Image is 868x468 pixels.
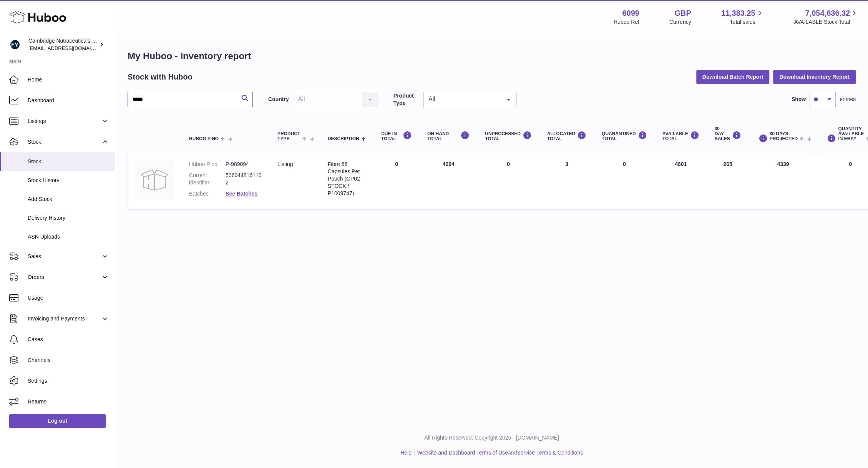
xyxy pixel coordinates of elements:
[840,96,856,103] span: entries
[707,153,749,209] td: 265
[268,96,289,103] label: Country
[277,131,300,141] span: Product Type
[417,450,508,456] a: Website and Dashboard Terms of Use
[623,161,626,167] span: 0
[373,153,420,209] td: 0
[28,336,109,343] span: Cases
[28,253,101,260] span: Sales
[28,274,101,281] span: Orders
[328,136,359,141] span: Description
[655,153,707,209] td: 4601
[749,153,817,209] td: 4339
[28,177,109,184] span: Stock History
[28,118,101,125] span: Listings
[381,131,412,141] div: DUE IN TOTAL
[769,131,797,141] span: 30 DAYS PROJECTED
[714,126,741,142] div: 30 DAY SALES
[773,70,856,84] button: Download Inventory Report
[721,8,764,26] a: 11,383.25 Total sales
[226,161,262,168] dd: P-989094
[477,153,539,209] td: 0
[669,18,691,26] div: Currency
[189,161,226,168] dt: Huboo P no
[28,158,109,165] span: Stock
[622,8,639,18] strong: 6099
[662,131,699,141] div: AVAILABLE Total
[674,8,691,18] strong: GBP
[517,450,583,456] a: Service Terms & Conditions
[28,315,101,322] span: Invoicing and Payments
[28,196,109,203] span: Add Stock
[28,357,109,364] span: Channels
[794,8,859,26] a: 7,054,636.32 AVAILABLE Stock Total
[792,96,806,103] label: Show
[838,126,864,142] span: Quantity Available in eBay
[28,214,109,222] span: Delivery History
[28,138,101,146] span: Stock
[128,50,856,62] h1: My Huboo - Inventory report
[805,8,850,18] span: 7,054,636.32
[277,161,293,167] span: listing
[721,8,755,18] span: 11,383.25
[415,449,583,456] li: and
[226,191,257,197] a: See Batches
[539,153,594,209] td: 3
[9,414,106,428] a: Log out
[9,39,21,50] img: huboo@camnutra.com
[328,161,366,197] div: Fibre 56 Capsules Per Pouch (GP02-STOCK / P1009747)
[420,153,477,209] td: 4604
[189,172,226,186] dt: Current identifier
[28,97,109,104] span: Dashboard
[28,294,109,302] span: Usage
[28,377,109,385] span: Settings
[28,37,98,52] div: Cambridge Nutraceuticals Ltd
[602,131,647,141] div: QUARANTINED Total
[121,434,862,441] p: All Rights Reserved. Copyright 2025 - [DOMAIN_NAME]
[400,450,412,456] a: Help
[28,45,113,51] span: [EMAIL_ADDRESS][DOMAIN_NAME]
[189,136,219,141] span: Huboo P no
[128,72,193,82] h2: Stock with Huboo
[28,398,109,405] span: Returns
[485,131,532,141] div: UNPROCESSED Total
[696,70,770,84] button: Download Batch Report
[28,233,109,241] span: ASN Uploads
[547,131,586,141] div: ALLOCATED Total
[427,95,501,103] span: All
[135,161,174,199] img: product image
[614,18,639,26] div: Huboo Ref
[393,92,419,107] label: Product Type
[226,172,262,186] dd: 5060448161102
[794,18,859,26] span: AVAILABLE Stock Total
[427,131,470,141] div: ON HAND Total
[189,190,226,197] dt: Batches
[28,76,109,83] span: Home
[730,18,764,26] span: Total sales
